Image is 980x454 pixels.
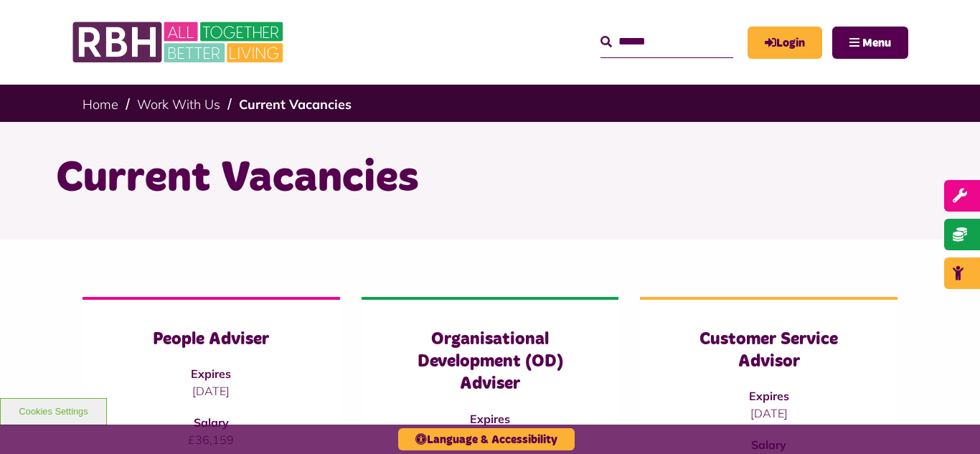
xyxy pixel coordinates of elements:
a: MyRBH [748,27,822,59]
h3: Customer Service Advisor [669,328,869,373]
h3: People Adviser [111,328,311,351]
iframe: Netcall Web Assistant for live chat [915,389,980,454]
button: Language & Accessibility [398,428,575,450]
strong: Expires [470,412,510,426]
a: Home [83,96,118,113]
a: Work With Us [137,96,220,113]
p: [DATE] [111,382,311,399]
span: Menu [862,37,891,49]
p: [DATE] [669,405,869,422]
h1: Current Vacancies [56,151,924,207]
img: RBH [72,14,287,70]
strong: Expires [191,366,231,381]
h3: Organisational Development (OD) Adviser [390,328,590,396]
strong: Salary [194,415,229,430]
button: Navigation [832,27,908,59]
strong: Expires [749,389,789,403]
a: Current Vacancies [239,96,352,113]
